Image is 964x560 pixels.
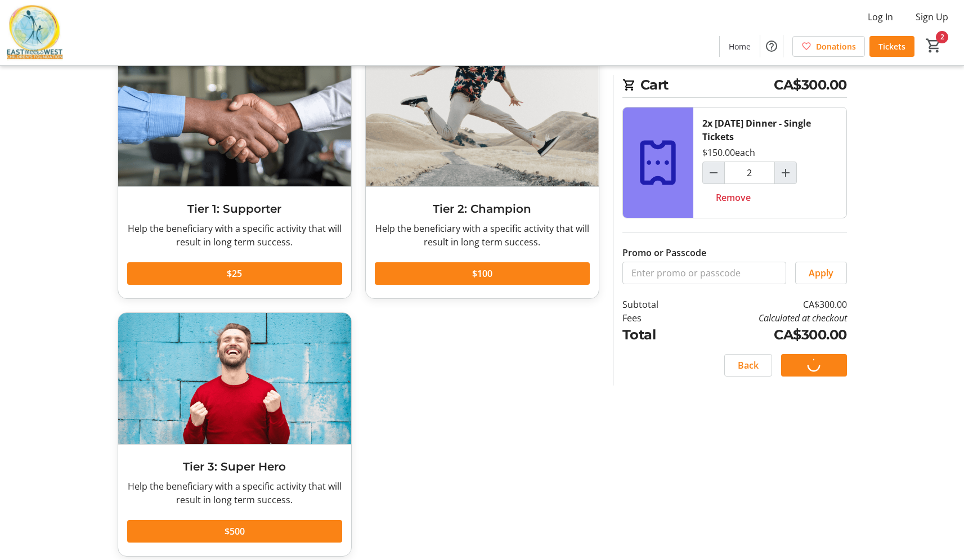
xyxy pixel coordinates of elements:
div: Help the beneficiary with a specific activity that will result in long term success. [375,222,590,249]
button: Cart [923,35,944,56]
td: Calculated at checkout [687,311,846,325]
input: Enter promo or passcode [622,262,786,284]
h2: Cart [622,75,847,98]
h3: Tier 1: Supporter [127,200,342,217]
button: Log In [859,8,902,26]
button: Decrement by one [703,162,724,183]
button: Increment by one [775,162,796,183]
span: Home [729,41,751,52]
td: Fees [622,311,688,325]
img: Tier 3: Super Hero [118,313,351,444]
label: Promo or Passcode [622,246,706,259]
button: Apply [795,262,847,284]
button: $100 [375,262,590,285]
span: CA$300.00 [774,75,847,95]
img: East Meets West Children's Foundation's Logo [7,5,63,61]
td: Total [622,325,688,345]
a: Tickets [869,36,914,57]
a: Home [720,36,760,57]
span: Tickets [878,41,905,52]
span: Remove [716,191,751,204]
h3: Tier 2: Champion [375,200,590,217]
button: $25 [127,262,342,285]
span: Sign Up [916,10,948,24]
button: Back [724,354,772,377]
button: Help [760,35,783,57]
td: CA$300.00 [687,298,846,311]
img: Tier 1: Supporter [118,55,351,186]
td: Subtotal [622,298,688,311]
span: Apply [809,266,833,280]
div: $150.00 each [702,146,755,159]
span: Back [738,359,759,372]
span: $500 [225,525,245,538]
button: Sign Up [907,8,957,26]
div: Help the beneficiary with a specific activity that will result in long term success. [127,480,342,507]
td: CA$300.00 [687,325,846,345]
span: Donations [816,41,856,52]
h3: Tier 3: Super Hero [127,458,342,475]
button: Remove [702,186,764,209]
span: $25 [227,267,242,280]
span: Log In [868,10,893,24]
img: Tier 2: Champion [366,55,599,186]
div: 2x [DATE] Dinner - Single Tickets [702,117,837,144]
div: Help the beneficiary with a specific activity that will result in long term success. [127,222,342,249]
input: Diwali Dinner - Single Tickets Quantity [724,162,775,184]
button: $500 [127,520,342,543]
span: $100 [472,267,492,280]
a: Donations [792,36,865,57]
